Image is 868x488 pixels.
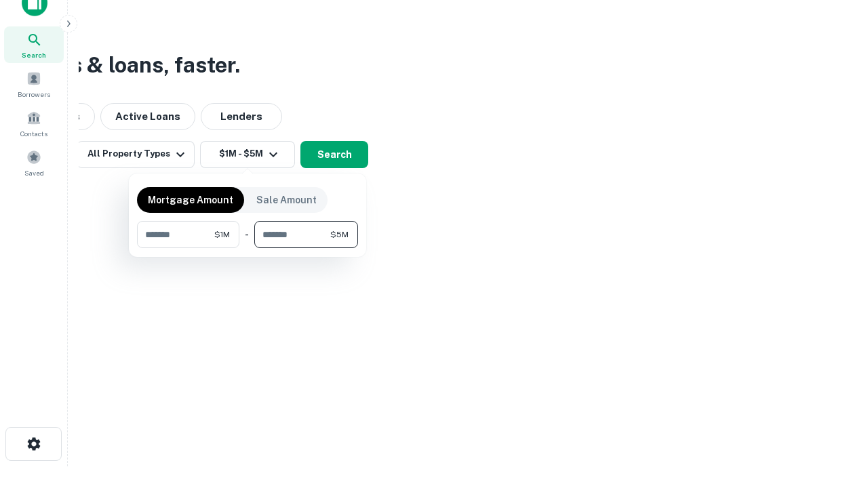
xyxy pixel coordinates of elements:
[214,228,230,241] span: $1M
[256,192,317,207] p: Sale Amount
[800,380,868,445] iframe: Chat Widget
[245,221,249,248] div: -
[148,192,233,207] p: Mortgage Amount
[330,228,349,241] span: $5M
